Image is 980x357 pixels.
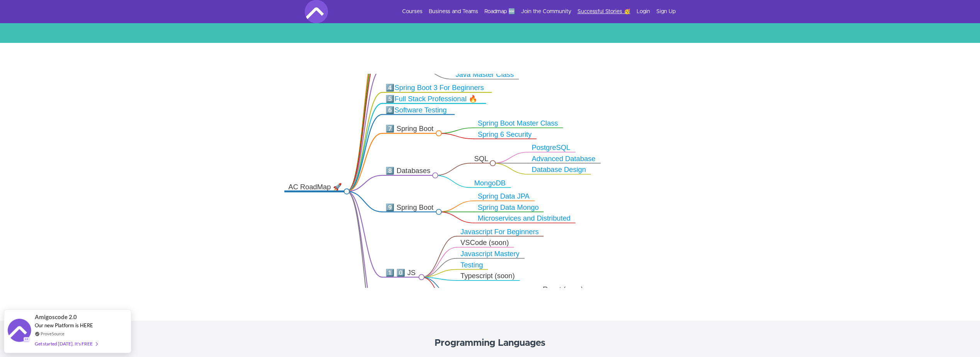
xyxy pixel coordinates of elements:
div: SQL [474,155,489,163]
div: AC RoadMap 🚀 [289,183,343,192]
a: Javascript Mastery [461,250,520,257]
div: 8️⃣ Databases [386,167,432,175]
div: 9️⃣ Spring Boot [386,203,435,212]
a: Microservices and Distributed [478,215,571,222]
a: Java Master Class [456,71,514,78]
div: 7️⃣ Spring Boot [386,124,435,133]
div: VSCode (soon) [461,238,510,247]
div: 5️⃣ [386,95,482,104]
span: Our new Platform is HERE [35,322,93,328]
a: Full Stack Professional 🔥 [395,95,478,102]
a: ProveSource [41,330,65,337]
a: Database Design [532,166,586,173]
a: Spring 6 Security [478,131,532,138]
a: Advanced Database [532,155,596,162]
a: Spring Data Mongo [478,204,539,211]
a: Join the Community [521,8,571,15]
span: Amigoscode 2.0 [35,313,77,321]
div: 4️⃣ [386,83,488,92]
a: Courses [402,8,423,15]
div: 6️⃣ [386,106,450,115]
a: Javascript For Beginners [461,228,539,235]
a: Roadmap 🆕 [484,8,515,15]
div: 1️⃣ 0️⃣ JS [386,269,418,277]
a: Business and Teams [429,8,478,15]
a: Software Testing [395,106,447,114]
strong: Programming Languages [435,338,545,348]
a: Spring Boot 3 For Beginners [395,84,484,91]
a: Successful Stories 🥳 [577,8,630,15]
div: Typescript (soon) [461,272,516,280]
a: MongoDB [474,179,506,187]
a: Sign Up [656,8,676,15]
a: Spring Boot Master Class [478,119,559,127]
div: React (soon) [543,285,584,294]
div: Get started [DATE]. It's FREE [35,339,97,348]
a: Login [637,8,650,15]
a: Testing [461,261,483,269]
a: PostgreSQL [532,144,571,151]
img: provesource social proof notification image [8,319,31,344]
a: Spring Data JPA [478,192,530,200]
